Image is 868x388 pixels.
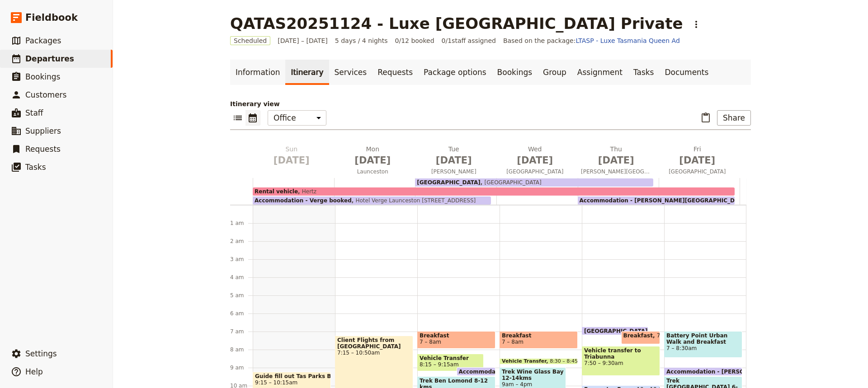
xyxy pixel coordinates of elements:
div: Breakfast7 – 7:45am [621,331,660,344]
div: 3 am [230,256,253,263]
span: Trek Wine Glass Bay 12-14kms [502,369,564,381]
span: 9am – 4pm [502,381,564,388]
span: Accommodation - [PERSON_NAME][GEOGRAPHIC_DATA] [666,369,840,374]
div: Vehicle Transfer8:30 – 8:45am [500,358,578,365]
span: Tasks [25,163,46,172]
span: Based on the package: [503,36,680,45]
span: [DATE] – [DATE] [278,36,328,45]
span: Hotel Verge Launceston [STREET_ADDRESS] [352,197,476,204]
h1: QATAS20251124 - Luxe [GEOGRAPHIC_DATA] Private [230,14,683,33]
span: Help [25,367,43,376]
div: Breakfast7 – 8am [500,331,578,349]
span: Requests [25,145,61,154]
div: 5 am [230,292,253,299]
span: Settings [25,349,57,358]
button: Sun [DATE] [253,145,334,171]
span: 7 – 8am [420,339,441,345]
a: Services [329,60,373,85]
button: Tue [DATE][PERSON_NAME] [415,145,496,178]
span: 8:15 – 9:15am [420,361,459,368]
div: Accommodation - [PERSON_NAME][GEOGRAPHIC_DATA] [578,196,735,205]
span: Hertz [298,188,316,195]
button: Share [717,110,751,126]
span: 7:50 – 9:30am [584,360,658,366]
span: [DATE] [338,154,408,167]
span: Vehicle Transfer [502,359,550,364]
a: LTASP - Luxe Tasmania Queen Ad [576,37,679,44]
span: [DATE] [500,154,571,167]
span: 8:30 – 8:45am [550,359,585,364]
span: 0 / 1 staff assigned [442,36,496,45]
a: Requests [372,60,418,85]
h2: Fri [662,145,733,167]
span: Guide fill out Tas Parks Bus/tour voucher week before and print for vehicle [255,373,329,379]
span: Suppliers [25,126,61,136]
a: Bookings [492,60,538,85]
div: Battery Point Urban Walk and Breakfast7 – 8:30am [664,331,742,358]
a: Itinerary [285,60,329,85]
span: [DATE] [662,154,733,167]
a: Documents [659,60,714,85]
h2: Mon [338,145,408,167]
h2: Thu [581,145,651,167]
span: [DATE] [256,154,327,167]
a: Tasks [628,60,660,85]
a: Group [538,60,572,85]
h2: Tue [419,145,489,167]
span: Fieldbook [25,11,78,24]
button: Wed [DATE][GEOGRAPHIC_DATA] [496,145,578,178]
h2: Wed [500,145,571,167]
span: [DATE] [419,154,489,167]
span: Breakfast [623,332,657,339]
div: Accommodation - [PERSON_NAME][GEOGRAPHIC_DATA] [664,367,742,376]
a: Package options [418,60,491,85]
span: Scheduled [230,36,270,45]
div: 2 am [230,238,253,245]
div: Rental vehicleHertz [253,187,735,196]
span: 0/12 booked [395,36,434,45]
span: [GEOGRAPHIC_DATA] [584,328,651,334]
div: Breakfast7 – 8am [417,331,495,349]
span: 7 – 8:30am [666,345,740,351]
span: Departures [25,54,74,63]
button: Fri [DATE][GEOGRAPHIC_DATA] [659,145,740,178]
span: [PERSON_NAME][GEOGRAPHIC_DATA] [577,168,655,175]
span: Breakfast [420,332,493,339]
span: 7 – 7:45am [657,332,687,343]
span: 7:15 – 10:50am [337,350,411,356]
span: 7 – 8am [502,339,524,345]
button: Actions [689,17,704,32]
span: 5 days / 4 nights [335,36,388,45]
div: 8 am [230,346,253,353]
span: Vehicle transfer to Triabunna [584,347,658,360]
span: [DATE] [581,154,651,167]
span: [PERSON_NAME] [415,168,493,175]
div: Accommodation - Verge bookedHotel Verge Launceston [STREET_ADDRESS]Accommodation - [PERSON_NAME][... [253,178,740,205]
span: [GEOGRAPHIC_DATA] [481,179,542,186]
span: Battery Point Urban Walk and Breakfast [666,332,740,345]
button: Thu [DATE][PERSON_NAME][GEOGRAPHIC_DATA] [577,145,659,178]
span: [GEOGRAPHIC_DATA] [496,168,574,175]
button: Calendar view [245,110,260,126]
span: Packages [25,36,61,45]
a: Assignment [572,60,628,85]
span: Accommodation - [PERSON_NAME][GEOGRAPHIC_DATA] [580,197,749,204]
div: [GEOGRAPHIC_DATA][GEOGRAPHIC_DATA] [415,178,653,187]
a: Information [230,60,285,85]
div: Vehicle transfer to Triabunna7:50 – 9:30am [582,346,660,376]
div: 4 am [230,274,253,281]
div: 9 am [230,364,253,371]
span: Customers [25,90,66,99]
div: 7 am [230,328,253,335]
h2: Sun [256,145,327,167]
span: Accommodation - Verge booked [459,369,560,374]
div: Vehicle Transfer8:15 – 9:15am [417,354,484,371]
span: [GEOGRAPHIC_DATA] [417,179,481,186]
span: Client Flights from [GEOGRAPHIC_DATA] [337,337,411,350]
span: Vehicle Transfer [420,355,481,361]
button: List view [230,110,245,126]
div: 6 am [230,310,253,317]
button: Mon [DATE]Launceston [334,145,415,178]
div: [GEOGRAPHIC_DATA] [582,327,648,335]
span: [GEOGRAPHIC_DATA] [659,168,736,175]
